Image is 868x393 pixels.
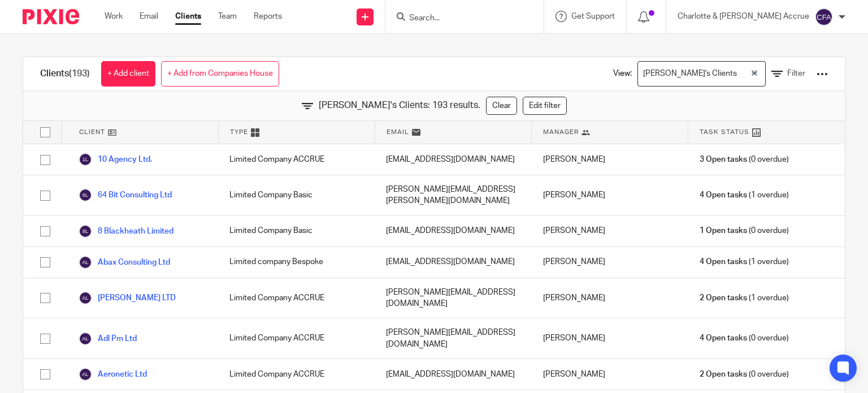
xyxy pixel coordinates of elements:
span: (1 overdue) [700,256,789,267]
img: svg%3E [815,8,833,26]
span: Client [79,127,105,137]
img: svg%3E [79,153,92,166]
div: Limited Company ACCRUE [218,278,375,318]
button: Clear Selected [752,70,757,79]
div: Limited Company ACCRUE [218,359,375,390]
span: (0 overdue) [700,154,789,165]
div: View: [596,57,828,90]
a: Email [140,11,158,22]
img: svg%3E [79,291,92,305]
span: Get Support [571,12,615,20]
img: svg%3E [79,332,92,346]
a: Team [218,11,237,22]
a: 8 Blackheath Limited [79,224,173,238]
div: [EMAIL_ADDRESS][DOMAIN_NAME] [375,216,531,247]
div: [PERSON_NAME] [532,144,688,175]
div: Limited Company ACCRUE [218,144,375,175]
p: Charlotte & [PERSON_NAME] Accrue [678,11,809,22]
div: [PERSON_NAME] [532,247,688,278]
div: [EMAIL_ADDRESS][DOMAIN_NAME] [375,144,531,175]
span: Filter [787,70,805,77]
div: [PERSON_NAME][EMAIL_ADDRESS][DOMAIN_NAME] [375,278,531,318]
div: [PERSON_NAME][EMAIL_ADDRESS][PERSON_NAME][DOMAIN_NAME] [375,175,531,215]
input: Search for option [740,64,749,84]
img: Pixie [23,9,79,24]
div: Limited Company Basic [218,216,375,247]
span: (0 overdue) [700,332,789,344]
a: Aeronetic Ltd [79,368,147,381]
span: 1 Open tasks [700,225,747,236]
span: [PERSON_NAME]'s Clients [640,64,739,84]
span: (1 overdue) [700,292,789,304]
a: Edit filter [523,97,567,115]
span: Task Status [700,127,749,137]
img: svg%3E [79,256,92,269]
div: [PERSON_NAME] [532,216,688,247]
div: [PERSON_NAME] [532,359,688,390]
span: (0 overdue) [700,369,789,380]
a: Clear [486,97,517,115]
span: 4 Open tasks [700,256,747,267]
span: Manager [543,127,579,137]
a: + Add from Companies House [161,61,279,87]
img: svg%3E [79,368,92,381]
span: 2 Open tasks [700,369,747,380]
div: Limited Company Basic [218,175,375,215]
div: Search for option [637,61,766,87]
a: Adl Pm Ltd [79,332,137,346]
a: 10 Agency Ltd. [79,153,152,166]
div: [EMAIL_ADDRESS][DOMAIN_NAME] [375,359,531,390]
a: Reports [254,11,282,22]
div: Limited company Bespoke [218,247,375,278]
input: Select all [34,122,56,143]
img: svg%3E [79,224,92,238]
div: [EMAIL_ADDRESS][DOMAIN_NAME] [375,247,531,278]
a: Abax Consulting Ltd [79,256,170,269]
span: Email [387,127,409,137]
span: 4 Open tasks [700,332,747,344]
span: (193) [69,69,90,78]
span: 2 Open tasks [700,292,747,304]
div: [PERSON_NAME] [532,175,688,215]
a: 64 Bit Consulting Ltd [79,188,172,202]
div: [PERSON_NAME] [532,278,688,318]
span: (0 overdue) [700,225,789,236]
a: [PERSON_NAME] LTD [79,291,176,305]
a: Work [105,11,123,22]
a: + Add client [101,61,155,87]
span: 3 Open tasks [700,154,747,165]
div: [PERSON_NAME] [532,318,688,359]
div: Limited Company ACCRUE [218,318,375,359]
span: [PERSON_NAME]'s Clients: 193 results. [319,99,480,112]
a: Clients [175,11,201,22]
input: Search [408,14,510,24]
h1: Clients [40,68,90,80]
span: (1 overdue) [700,189,789,201]
img: svg%3E [79,188,92,202]
span: 4 Open tasks [700,189,747,201]
div: [PERSON_NAME][EMAIL_ADDRESS][DOMAIN_NAME] [375,318,531,359]
span: Type [230,127,248,137]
